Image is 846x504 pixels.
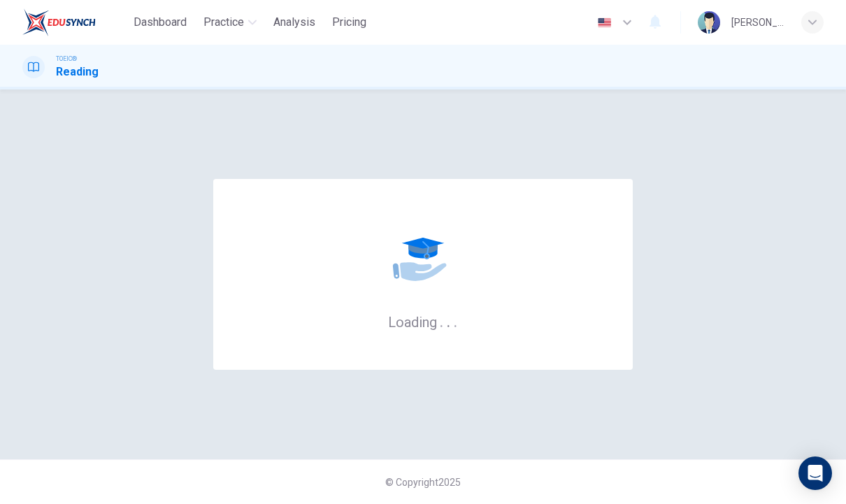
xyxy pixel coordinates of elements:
button: Practice [198,10,262,35]
span: Pricing [332,14,366,31]
h6: . [453,309,458,332]
h1: Reading [56,64,99,80]
a: EduSynch logo [22,8,128,36]
h6: Loading [388,312,458,331]
div: [PERSON_NAME] [731,14,784,31]
img: Profile picture [698,11,720,34]
div: Open Intercom Messenger [798,456,832,490]
img: EduSynch logo [22,8,96,36]
button: Dashboard [128,10,192,35]
h6: . [439,309,444,332]
span: Practice [203,14,244,31]
span: TOEIC® [56,54,77,64]
span: Analysis [273,14,315,31]
h6: . [446,309,451,332]
span: Dashboard [134,14,187,31]
button: Analysis [268,10,321,35]
img: en [596,17,613,28]
span: © Copyright 2025 [385,477,461,488]
button: Pricing [327,10,372,35]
